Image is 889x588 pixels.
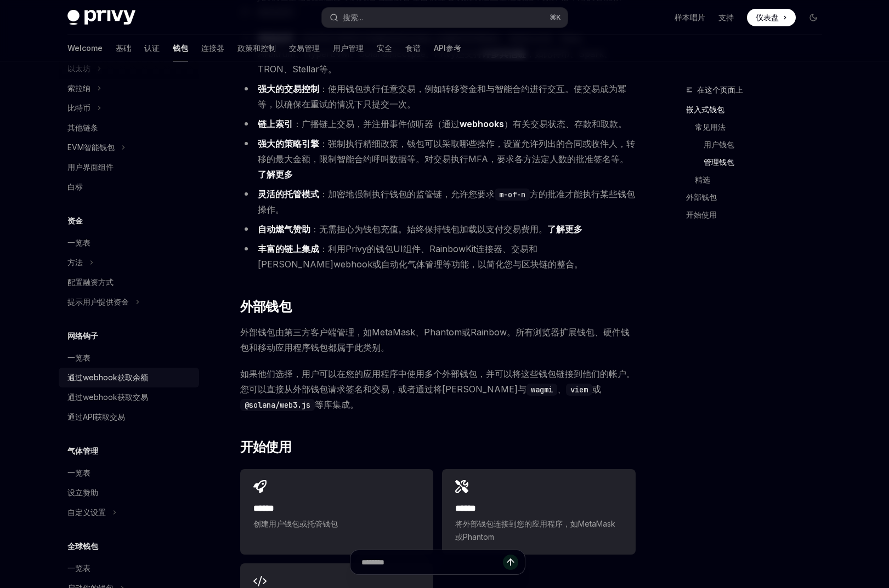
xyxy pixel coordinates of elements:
a: 管理钱包 [704,153,831,171]
span: 将外部钱包连接到您的应用程序，如MetaMask或Phantom [455,517,622,544]
h5: 全球钱包 [67,540,98,553]
code: m-of-n [495,189,530,201]
div: EVM智能钱包 [67,141,115,154]
a: webhooks [460,118,504,130]
a: 其他链条 [59,118,199,138]
button: 发送信息 [503,555,518,570]
a: 用户钱包 [704,136,831,153]
strong: 强大的策略引擎 [258,138,319,149]
img: 深色标志 [67,10,135,25]
a: API参考 [434,35,461,61]
div: 自定义设置 [67,506,106,519]
div: 搜索... [343,11,363,24]
a: 基础 [116,35,131,61]
button: 搜索...⌘K [322,8,568,27]
a: 设立赞助 [59,483,199,503]
div: 用户界面组件 [67,161,114,174]
li: ：广播链上交易，并注册事件侦听器（通过 ）有关交易状态、存款和取款。 [240,116,636,132]
code: wagmi [526,384,557,396]
strong: 链上索引 [258,118,293,129]
li: ：利用Privy的钱包UI组件、RainbowKit连接器、交易和[PERSON_NAME]webhook或自动化气体管理等功能，以简化您与区块链的整合。 [240,241,636,272]
a: 配置融资方式 [59,272,199,292]
code: viem [566,384,592,396]
span: 外部钱包 [240,298,292,316]
div: 提示用户提供资金 [67,295,129,309]
div: 索拉纳 [67,82,90,95]
h5: 网络钩子 [67,329,98,342]
span: 创建用户钱包或托管钱包 [253,517,420,530]
a: 安全 [377,35,392,61]
a: 外部钱包 [686,189,831,206]
a: Welcome [67,35,103,61]
a: 钱包 [173,35,188,61]
strong: 丰富的链上集成 [258,243,319,254]
a: 支持 [718,12,734,23]
strong: 强大的交易控制 [258,83,319,94]
div: 通过webhook获取余额 [67,371,148,384]
span: ⌘K [550,13,561,22]
div: 比特币 [67,101,90,115]
a: 用户管理 [333,35,364,61]
div: 一览表 [67,562,90,575]
a: 认证 [144,35,160,61]
span: 在这个页面上 [697,83,743,96]
li: ：使用钱包执行任意交易，例如转移资金和与智能合约进行交互。使交易成为冪等，以确保在重试的情况下只提交一次。 [240,81,636,112]
a: 交易管理 [289,35,320,61]
a: 开始使用 [686,206,831,224]
strong: 自动燃气赞助 [258,224,310,235]
div: 通过API获取交易 [67,410,125,424]
div: 白标 [67,180,83,193]
a: 一览表 [59,348,199,368]
div: 一览表 [67,351,90,364]
div: 配置融资方式 [67,276,114,289]
div: 一览表 [67,236,90,249]
h5: 资金 [67,214,83,227]
a: 精选 [695,171,831,189]
a: 一览表 [59,558,199,578]
a: 食谱 [405,35,421,61]
a: 了解更多 [258,169,293,180]
div: 设立赞助 [67,486,98,499]
a: 一览表 [59,233,199,253]
div: 其他链条 [67,121,98,134]
a: 了解更多 [547,224,582,235]
div: 方法 [67,256,83,269]
a: 常见用法 [695,118,831,136]
span: 开始使用 [240,438,292,456]
a: 嵌入式钱包 [686,101,831,118]
a: 通过webhook获取余额 [59,368,199,387]
a: 连接器 [201,35,224,61]
h5: 气体管理 [67,444,98,458]
a: 政策和控制 [237,35,276,61]
div: 一览表 [67,466,90,479]
code: @solana/web3.js [240,399,315,411]
span: 外部钱包由第三方客户端管理，如MetaMask、Phantom或Rainbow。所有浏览器扩展钱包、硬件钱包和移动应用程序钱包都属于此类别。 [240,324,636,355]
button: 切换黑暗模式 [805,9,822,26]
a: 一览表 [59,463,199,483]
li: ：无需担心为钱包充值。始终保持钱包加载以支付交易费用。 [240,221,636,237]
a: 通过webhook获取交易 [59,387,199,407]
span: 仪表盘 [756,12,779,23]
span: 如果他们选择，用户可以在您的应用程序中使用多个外部钱包，并可以将这些钱包链接到他们的帐户。您可以直接从外部钱包请求签名和交易，或者通过将[PERSON_NAME]与 、 或 等库集成 。 [240,366,636,412]
strong: 灵活的托管模式 [258,189,319,199]
div: 通过webhook获取交易 [67,391,148,404]
a: 仪表盘 [747,9,796,26]
li: ：加密地强制执行钱包的监管链，允许您要求 方 的批准 才能执行某些钱包操作。 [240,186,636,217]
a: 用户界面组件 [59,157,199,177]
a: **** *将外部钱包连接到您的应用程序，如MetaMask或Phantom [442,469,635,555]
a: 样本唱片 [675,12,705,23]
a: 通过API获取交易 [59,407,199,427]
a: 白标 [59,177,199,197]
li: ：强制执行精细政策，钱包可以采取哪些操作，设置允许列出的合同或收件人，转移的最大金额，限制智能合约呼叫数据等。对交易执行MFA，要求各方法定人数的批准签名等。 [240,136,636,182]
